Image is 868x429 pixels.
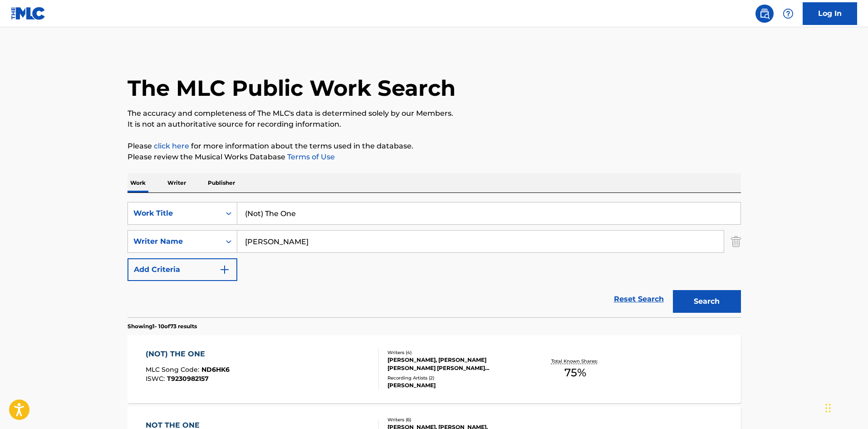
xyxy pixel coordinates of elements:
p: It is not an authoritative source for recording information. [128,119,741,130]
img: search [759,8,770,19]
div: Recording Artists ( 2 ) [387,375,525,381]
img: Delete Criterion [731,230,741,253]
a: Reset Search [609,289,668,309]
div: [PERSON_NAME] [387,381,525,390]
p: Showing 1 - 10 of 73 results [128,322,197,330]
a: Terms of Use [285,153,335,161]
a: (NOT) THE ONEMLC Song Code:ND6HK6ISWC:T9230982157Writers (4)[PERSON_NAME], [PERSON_NAME] [PERSON_... [128,335,741,403]
h1: The MLC Public Work Search [128,74,456,102]
div: Writer Name [133,236,215,247]
p: The accuracy and completeness of The MLC's data is determined solely by our Members. [128,108,741,119]
p: Please review the Musical Works Database [128,152,741,163]
span: ISWC : [146,375,167,383]
a: Log In [803,2,857,25]
div: Work Title [133,208,215,219]
p: Please for more information about the terms used in the database. [128,141,741,152]
div: [PERSON_NAME], [PERSON_NAME] [PERSON_NAME] [PERSON_NAME] HJELLSTROEM, BLETA "BEBE" REXHA [387,356,525,372]
div: Writers ( 4 ) [387,349,525,356]
span: 75 % [564,365,586,381]
p: Publisher [205,173,238,192]
a: click here [154,142,189,150]
div: Drag [825,394,831,422]
p: Work [128,173,148,192]
div: Writers ( 6 ) [387,416,525,423]
img: MLC Logo [11,7,46,20]
button: Search [673,290,741,313]
div: Help [779,5,797,23]
p: Total Known Shares: [551,358,600,365]
span: MLC Song Code : [146,365,201,374]
img: help [783,8,794,19]
a: Public Search [755,5,774,23]
iframe: Chat Widget [823,385,868,429]
img: 9d2ae6d4665cec9f34b9.svg [219,264,230,275]
span: T9230982157 [167,375,209,383]
button: Add Criteria [128,258,237,281]
p: Writer [165,173,189,192]
form: Search Form [128,202,741,317]
span: ND6HK6 [201,365,230,374]
div: (NOT) THE ONE [146,349,230,360]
